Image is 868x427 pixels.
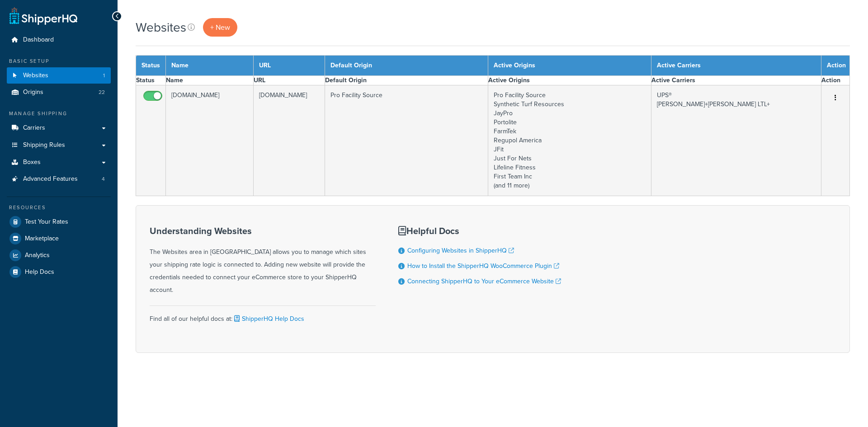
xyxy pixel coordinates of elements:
[99,89,105,96] span: 22
[651,85,821,196] td: UPS® [PERSON_NAME]+[PERSON_NAME] LTL+
[23,72,48,80] span: Websites
[7,247,111,263] a: Analytics
[7,67,111,84] li: Websites
[25,268,54,276] span: Help Docs
[7,120,111,136] a: Carriers
[407,277,561,286] a: Connecting ShipperHQ to Your eCommerce Website
[488,85,651,196] td: Pro Facility Source Synthetic Turf Resources JayPro Portolite FarmTek Regupol America JFit Just F...
[136,76,166,85] th: Status
[203,18,237,37] a: + New
[7,84,111,101] a: Origins 22
[25,218,68,226] span: Test Your Rates
[150,305,376,325] div: Find all of our helpful docs at:
[7,214,111,230] a: Test Your Rates
[7,137,111,154] a: Shipping Rules
[166,56,254,76] th: Name
[150,226,376,296] div: The Websites area in [GEOGRAPHIC_DATA] allows you to manage which sites your shipping rate logic ...
[254,85,325,196] td: [DOMAIN_NAME]
[7,67,111,84] a: Websites 1
[7,171,111,188] a: Advanced Features 4
[651,76,821,85] th: Active Carriers
[103,72,105,80] span: 1
[7,57,111,65] div: Basic Setup
[23,175,78,183] span: Advanced Features
[23,159,41,166] span: Boxes
[7,32,111,48] a: Dashboard
[325,56,488,76] th: Default Origin
[166,76,254,85] th: Name
[7,171,111,188] li: Advanced Features
[136,19,186,36] h1: Websites
[488,76,651,85] th: Active Origins
[7,154,111,171] a: Boxes
[23,89,43,96] span: Origins
[25,235,59,243] span: Marketplace
[210,22,230,33] span: + New
[488,56,651,76] th: Active Origins
[407,261,559,271] a: How to Install the ShipperHQ WooCommerce Plugin
[136,56,166,76] th: Status
[398,226,561,236] h3: Helpful Docs
[254,56,325,76] th: URL
[325,76,488,85] th: Default Origin
[23,124,45,132] span: Carriers
[821,76,850,85] th: Action
[7,110,111,117] div: Manage Shipping
[166,85,254,196] td: [DOMAIN_NAME]
[150,226,376,236] h3: Understanding Websites
[25,252,50,259] span: Analytics
[7,264,111,280] a: Help Docs
[9,7,77,25] a: ShipperHQ Home
[254,76,325,85] th: URL
[232,314,304,324] a: ShipperHQ Help Docs
[102,175,105,183] span: 4
[821,56,850,76] th: Action
[7,84,111,101] li: Origins
[7,230,111,247] a: Marketplace
[23,141,65,149] span: Shipping Rules
[407,246,514,255] a: Configuring Websites in ShipperHQ
[23,36,54,44] span: Dashboard
[325,85,488,196] td: Pro Facility Source
[651,56,821,76] th: Active Carriers
[7,204,111,211] div: Resources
